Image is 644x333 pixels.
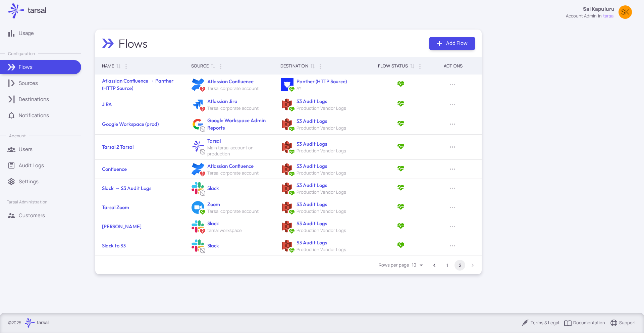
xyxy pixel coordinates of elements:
button: Row Actions [447,221,458,232]
span: in [598,13,602,19]
img: Zoom [192,201,204,214]
button: Column Actions [215,61,226,72]
img: AWS S3 [281,141,293,153]
p: Usage [19,30,34,37]
span: Active [397,203,405,212]
div: Flow Status [378,62,408,70]
span: Active [288,86,295,93]
button: Row Actions [447,99,458,110]
span: Active [288,171,295,178]
button: Row Actions [447,240,458,251]
button: Row Actions [447,142,458,152]
p: Customers [19,212,45,219]
span: Tarsal corporate account [207,105,259,111]
a: Slack [207,185,219,191]
img: AWS S3 [281,182,293,195]
button: Column Actions [315,61,326,72]
img: AWS S3 [281,118,293,131]
p: Tarsal Administration [7,199,47,205]
button: Column Actions [121,61,131,72]
span: Tarsal corporate account [207,85,259,91]
a: Add Flow [429,37,475,50]
span: Production Vendor Logs [297,125,346,131]
span: Active [288,209,295,216]
img: Slack [192,220,204,233]
a: Confluence [102,166,127,172]
img: AWS S3 [281,163,293,176]
p: Audit Logs [19,162,44,169]
p: Configuration [8,51,35,56]
h2: Flows [118,36,149,50]
span: Production Vendor Logs [297,148,346,154]
a: S3 Audit Logs [297,98,327,104]
a: Tarsal Zoom [102,204,129,210]
p: Account [9,133,25,139]
span: Active [397,241,405,251]
a: Slack [207,242,219,249]
img: AWS S3 [281,201,293,214]
a: Slack → S3 Audit Logs [102,185,151,191]
span: Production Vendor Logs [297,227,346,233]
span: Sort by Destination ascending [308,63,316,69]
span: Active [288,247,295,254]
a: Atlassian Jira [207,98,237,104]
a: Slack to S3 [102,242,126,249]
span: AY [297,85,347,91]
button: Row Actions [447,119,458,130]
span: Active [397,142,405,152]
div: Documentation [564,319,605,327]
div: Actions [444,62,463,70]
div: Terms & Legal [521,319,559,327]
a: Atlassian Confluence → Panther (HTTP Source) [102,78,173,91]
span: Active [288,126,295,133]
img: Google Workspace Admin Reports [192,118,204,131]
a: S3 Audit Logs [297,141,327,147]
span: SK [621,9,629,15]
span: Active [397,184,405,193]
a: Panther (HTTP Source) [297,78,347,85]
img: AWS S3 [281,98,293,111]
a: Google Workspace (prod) [102,121,159,127]
span: Production Vendor Logs [297,189,346,195]
div: Name [102,62,114,70]
p: Destinations [19,96,49,103]
span: Production Vendor Logs [297,170,346,176]
img: Atlassian Jira [192,98,204,111]
a: Google Workspace Admin Reports [207,117,266,131]
span: Production Vendor Logs [297,246,346,252]
a: Atlassian Confluence [207,78,254,85]
div: account admin [566,13,597,19]
span: Active [288,148,295,156]
a: S3 Audit Logs [297,118,327,124]
img: Tarsal [192,141,204,153]
span: tarsal [603,13,614,19]
span: Active [200,209,206,216]
span: tarsal workspace [207,227,242,233]
a: Tarsal [207,138,221,144]
button: page 2 [454,260,465,271]
span: ResourceError: Something went wrong in the connector. See the logs for more details. status_code:... [200,106,206,113]
span: Active [288,190,295,197]
span: Active [288,106,295,113]
nav: pagination navigation [428,260,479,271]
span: Main tarsal account on production [207,145,269,157]
span: Sort by Name ascending [114,63,122,69]
span: Active [397,120,405,129]
span: Sort by Source ascending [209,63,217,69]
span: Sort by Flow Status ascending [408,63,416,69]
span: Active [397,222,405,232]
img: AWS S3 [281,239,293,252]
a: S3 Audit Logs [297,220,327,227]
span: Production Vendor Logs [297,208,346,214]
button: Row Actions [447,79,458,90]
button: Go to previous page [429,260,440,271]
p: Users [19,146,33,153]
button: Go to page 1 [442,260,452,271]
p: © 2025 [8,320,21,326]
a: S3 Audit Logs [297,201,327,207]
span: Tarsal corporate account [207,208,259,214]
a: Tarsal 2 Tarsal [102,144,133,150]
a: [PERSON_NAME] [102,223,142,230]
p: Settings [19,178,39,185]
